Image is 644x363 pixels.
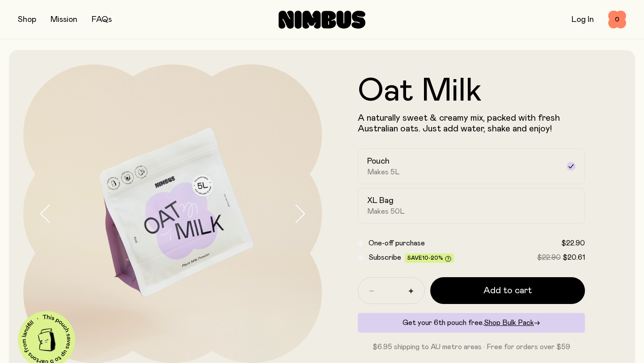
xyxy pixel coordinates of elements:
span: 10-20% [422,255,443,261]
span: One-off purchase [369,240,425,247]
div: Get your 6th pouch free. [358,313,585,333]
h2: Pouch [367,156,390,167]
span: Add to cart [483,284,532,297]
h1: Oat Milk [358,75,585,107]
span: Subscribe [369,254,401,261]
h2: XL Bag [367,195,394,206]
p: A naturally sweet & creamy mix, packed with fresh Australian oats. Just add water, shake and enjoy! [358,113,585,134]
span: $22.90 [537,254,561,261]
button: 0 [608,11,626,29]
span: Makes 5L [367,168,400,177]
span: Makes 50L [367,207,405,216]
a: Shop Bulk Pack→ [484,319,540,326]
span: Shop Bulk Pack [484,319,534,326]
span: $22.90 [561,240,585,247]
a: FAQs [92,16,112,24]
span: $20.61 [563,254,585,261]
button: Add to cart [430,277,585,304]
a: Mission [51,16,77,24]
a: Log In [572,16,594,24]
span: Save [407,255,451,262]
p: $6.95 shipping to AU metro areas · Free for orders over $59 [358,342,585,352]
